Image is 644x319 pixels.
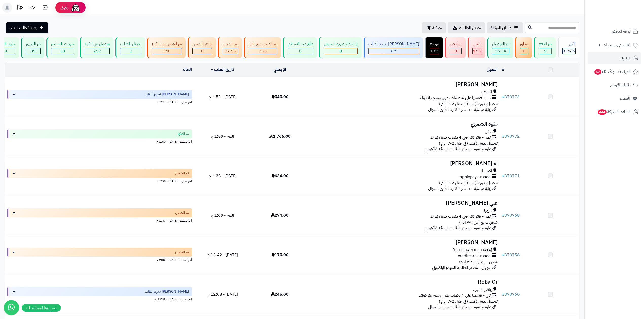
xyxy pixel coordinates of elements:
[368,41,419,47] div: [PERSON_NAME] تجهيز الطلب
[5,48,7,54] span: 4
[460,174,491,180] span: applepay - mada
[31,48,36,54] span: 39
[459,25,481,31] span: تصدير الطلبات
[7,99,192,104] div: اخر تحديث: [DATE] - 2:24 م
[207,291,238,297] span: [DATE] - 12:08 م
[430,135,491,141] span: تمارا - فاتورتك حتى 4 دفعات بدون فوائد
[175,210,189,215] span: تم الشحن
[324,41,358,47] div: في انتظار صورة التحويل
[259,48,267,54] span: 7.2K
[619,55,631,62] span: الطلبات
[533,37,557,58] a: تم الدفع 9
[369,48,419,54] div: 87
[223,48,238,54] div: 22480
[271,94,289,100] span: 545.00
[211,133,234,139] span: اليوم - 1:50 م
[473,48,481,54] span: 4.9K
[311,279,498,285] h3: Roba Or
[588,106,641,118] a: السلات المتروكة444
[430,41,439,47] div: مرتجع
[430,48,439,54] span: 1.8K
[175,250,189,255] span: تم الشحن
[588,25,641,37] a: لوحة التحكم
[473,48,481,54] div: 4939
[391,48,396,54] span: 87
[610,14,639,25] img: logo-2.png
[492,48,509,54] div: 56253
[425,225,491,231] span: زيارة مباشرة - مصدر الطلب: الموقع الإلكتروني
[430,214,491,220] span: تمارا - فاتورتك حتى 4 دفعات بدون فوائد
[520,48,528,54] div: 0
[459,219,498,225] span: شحن سريع (من ٢-٧ ايام)
[502,291,505,297] span: #
[145,289,189,294] span: [PERSON_NAME] تجهيز الطلب
[26,41,41,47] div: تم التجهيز
[473,287,492,293] span: رياض الخبراء
[130,48,132,54] span: 1
[610,82,631,89] span: طلبات الإرجاع
[51,48,74,54] div: 30
[70,3,81,13] img: ai-face.png
[484,208,492,214] span: شرورة
[502,212,520,218] a: #370768
[13,3,26,14] a: تحديثات المنصة
[182,67,192,73] a: الحالة
[193,48,212,54] div: 0
[175,171,189,176] span: تم الشحن
[269,133,291,139] span: 1,766.00
[492,41,509,47] div: تم التوصيل
[557,37,580,58] a: الكل93449
[152,48,182,54] div: 340
[45,37,79,58] a: خرجت للتسليم 30
[502,133,505,139] span: #
[428,186,491,192] span: زيارة مباشرة - مصدر الطلب: تطبيق الجوال
[85,41,110,47] div: توصيل من الفرع
[502,67,504,73] a: #
[453,247,492,253] span: [GEOGRAPHIC_DATA]
[491,25,511,31] span: طلباتي المُوكلة
[502,173,505,179] span: #
[209,173,237,179] span: [DATE] - 1:28 م
[7,138,192,144] div: اخر تحديث: [DATE] - 1:50 م
[428,304,491,310] span: زيارة مباشرة - مصدر الطلب: تطبيق الجوال
[324,48,357,54] div: 0
[502,252,520,258] a: #370758
[487,22,523,33] a: طلباتي المُوكلة
[467,37,486,58] a: ملغي 4.9K
[363,37,424,58] a: [PERSON_NAME] تجهيز الطلب 87
[448,22,485,33] a: تصدير الطلبات
[192,41,212,47] div: جاهز للشحن
[502,212,505,218] span: #
[458,253,491,259] span: creditcard - mada
[428,107,491,113] span: زيارة مباشرة - مصدر الطلب: تطبيق الجوال
[274,67,286,73] a: الإجمالي
[459,259,498,265] span: شحن سريع (من ٢-٧ ايام)
[249,48,277,54] div: 7223
[211,67,234,73] a: تاريخ الطلب
[223,41,238,47] div: تم الشحن
[211,212,234,218] span: اليوم - 1:00 م
[114,37,146,58] a: تعديل بالطلب 1
[594,68,631,75] span: المراجعات والأسئلة
[271,212,289,218] span: 274.00
[419,95,491,101] span: تابي - قسّمها على 4 دفعات بدون رسوم ولا فوائد
[7,217,192,223] div: اخر تحديث: [DATE] - 1:47 م
[60,48,65,54] span: 30
[597,108,631,115] span: السلات المتروكة
[450,48,461,54] div: 0
[588,66,641,78] a: المراجعات والأسئلة52
[424,37,444,58] a: مرتجع 1.8K
[282,37,318,58] a: دفع عند الاستلام 0
[419,293,491,298] span: تابي - قسّمها على 4 دفعات بدون رسوم ولا فوائد
[495,48,506,54] span: 56.3K
[563,48,575,54] span: 93449
[145,92,189,97] span: [PERSON_NAME] تجهيز الطلب
[93,48,101,54] span: 259
[481,168,492,174] span: الإحساء
[562,41,576,47] div: الكل
[311,240,498,245] h3: [PERSON_NAME]
[271,291,289,297] span: 245.00
[588,92,641,105] a: العملاء
[311,121,498,127] h3: منوه الشمري
[178,131,189,136] span: تم الدفع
